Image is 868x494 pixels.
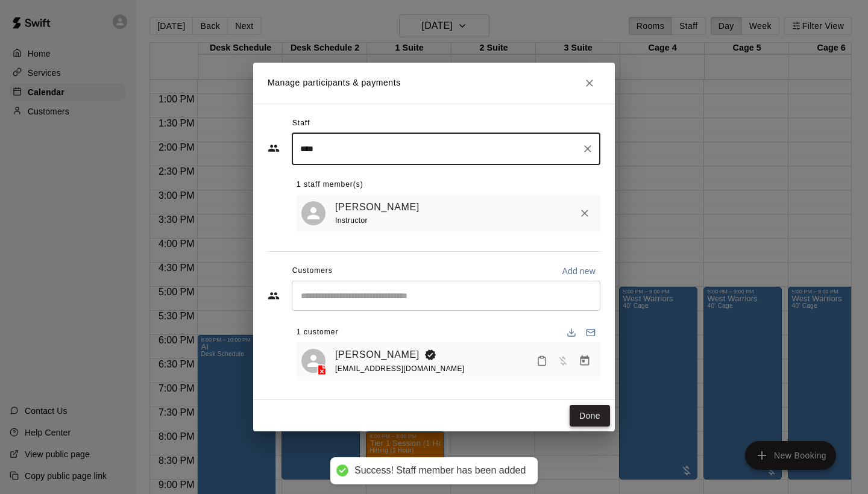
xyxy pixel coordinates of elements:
[354,464,526,477] div: Success! Staff member has been added
[292,114,310,133] span: Staff
[335,216,368,225] span: Instructor
[292,281,600,311] div: Start typing to search customers...
[335,364,465,373] span: [EMAIL_ADDRESS][DOMAIN_NAME]
[268,290,280,302] svg: Customers
[557,261,600,281] button: Add new
[579,72,600,94] button: Close
[268,142,280,154] svg: Staff
[424,349,436,361] svg: Booking Owner
[292,133,600,165] div: Search staff
[297,323,338,342] span: 1 customer
[292,261,333,281] span: Customers
[301,201,325,225] div: Mike Badala
[301,349,325,373] div: Aidan Damaskinos
[552,355,574,366] span: Has not paid
[268,77,401,89] p: Manage participants & payments
[562,323,581,342] button: Download list
[581,323,600,342] button: Email participants
[335,199,420,215] a: [PERSON_NAME]
[574,202,596,224] button: Remove
[532,351,552,371] button: Mark attendance
[574,350,596,372] button: Manage bookings & payment
[335,347,420,363] a: [PERSON_NAME]
[570,405,610,427] button: Done
[579,140,596,157] button: Clear
[297,175,363,195] span: 1 staff member(s)
[562,265,596,277] p: Add new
